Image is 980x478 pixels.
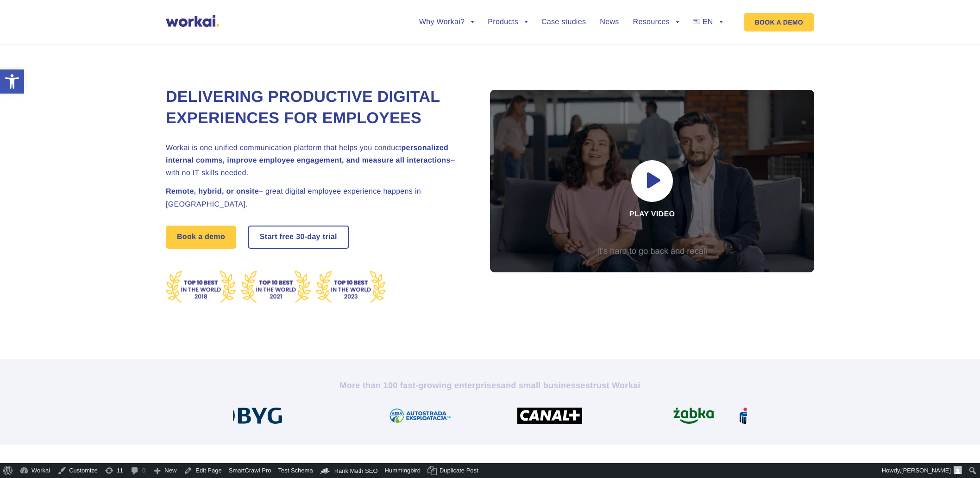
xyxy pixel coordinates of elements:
a: Customize [54,463,101,478]
span: 0 [142,463,145,478]
a: SmartCrawl Pro [226,463,275,478]
span: EN [703,18,713,26]
a: BOOK A DEMO [744,13,814,31]
strong: Remote, hybrid, or onsite [166,188,259,195]
i: and small businesses [501,381,590,390]
a: Start free30-daytrial [249,226,348,248]
a: Test Schema [275,463,316,478]
span: New [164,463,176,478]
div: Play video [490,90,814,272]
a: Rank Math Dashboard [317,463,382,478]
span: Duplicate Post [440,463,478,478]
span: 11 [117,463,123,478]
a: Workai [16,463,54,478]
a: Edit Page [180,463,225,478]
span: [PERSON_NAME] [901,467,951,474]
a: Howdy, [879,463,966,478]
i: 30-day [296,233,320,241]
a: Hummingbird [382,463,424,478]
h2: – great digital employee experience happens in [GEOGRAPHIC_DATA]. [166,185,467,210]
h2: More than 100 fast-growing enterprises trust Workai [233,380,747,391]
a: Book a demo [166,226,236,249]
a: News [600,19,619,26]
span: Rank Math SEO [334,467,378,474]
h1: Delivering Productive Digital Experiences for Employees [166,87,467,129]
a: Products [488,19,528,26]
a: Case studies [541,19,586,26]
a: Resources [633,19,679,26]
h2: Workai is one unified communication platform that helps you conduct – with no IT skills needed. [166,142,467,180]
a: Why Workai? [419,19,474,26]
